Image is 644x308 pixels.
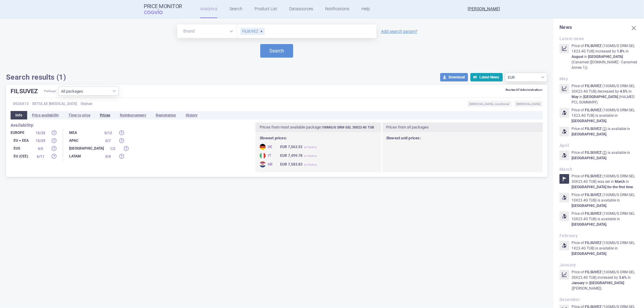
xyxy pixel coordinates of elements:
[381,29,418,33] a: Add search param?
[572,83,638,105] p: Price of ( 100MG/G DRM GEL 30X23.4G TUB ) decreased by in in ( HALMED PCL SUMMARY ) .
[585,84,601,88] strong: FILSUVEZ
[260,44,293,58] button: Search
[559,262,638,268] h2: January
[559,233,638,238] h2: February
[585,174,601,178] strong: FILSUVEZ
[514,101,543,107] span: [MEDICAL_DATA]
[11,153,32,159] div: EU (CEE)
[572,95,578,99] strong: May
[386,136,539,141] h2: 3 lowest unit prices:
[280,144,317,150] div: EUR 7,063.52
[33,146,48,152] div: 4 / 5
[619,275,627,280] strong: 3.6%
[572,192,638,208] p: Price of ( 100MG/G DRM GEL 10X23.4G TUB ) is available in .
[255,122,382,132] h3: Prices from most available package:
[101,154,116,160] div: 0 / 4
[144,3,182,15] a: Price MonitorCOGVIO
[144,9,171,14] span: COGVIO
[105,146,120,152] div: 1 / 2
[144,3,182,9] strong: Price Monitor
[260,144,278,150] div: DE
[69,153,99,159] div: LATAM
[572,126,638,137] p: Price of is available in .
[589,281,624,285] strong: [GEOGRAPHIC_DATA]
[617,49,625,53] strong: 1.8%
[559,143,638,148] h2: April
[27,111,64,119] li: Price availability
[69,130,99,136] div: MEA
[572,132,606,136] strong: [GEOGRAPHIC_DATA]
[280,153,317,159] div: EUR 7,499.78
[69,138,99,144] div: APAC
[44,87,57,96] span: Package:
[585,127,601,131] strong: FILSUVEZ
[151,111,181,119] li: Registration
[585,270,601,274] strong: FILSUVEZ
[11,130,32,136] div: Europe
[260,136,378,141] h2: 3 lowest prices:
[11,111,27,119] li: Info
[615,179,625,184] strong: March
[32,101,77,107] span: BETULAE [MEDICAL_DATA]
[572,185,606,189] strong: [GEOGRAPHIC_DATA]
[322,125,374,129] strong: 100MG/G DRM GEL 30X23.4G TUB
[572,55,583,59] strong: August
[572,43,638,70] p: Price of ( 100MG/G DRM GEL 1X23.4G TUB ) increased by in in ( Canamed ([DOMAIN_NAME] - Canamed An...
[585,211,601,216] strong: FILSUVEZ
[572,119,606,123] strong: [GEOGRAPHIC_DATA]
[11,122,255,128] h2: Availability:
[33,154,48,160] div: 6 / 11
[602,151,607,155] u: ( 2 )
[13,101,29,107] span: D03AX13
[304,145,317,149] span: ex-factory
[585,151,601,155] strong: FILSUVEZ
[304,154,317,157] span: ex-factory
[572,252,606,256] strong: [GEOGRAPHIC_DATA]
[260,153,266,159] img: Italy
[585,108,601,112] strong: FILSUVEZ
[280,161,317,168] div: EUR 7,583.83
[585,44,601,48] strong: FILSUVEZ
[585,193,601,197] strong: FILSUVEZ
[101,130,116,136] div: 0 / 12
[607,185,633,189] strong: for the first time
[11,87,44,96] h1: FILSUVEZ
[572,222,606,227] strong: [GEOGRAPHIC_DATA]
[304,163,317,166] span: ex-factory
[382,122,543,132] h3: Prices from all packages
[572,107,638,124] p: Price of ( 100MG/G DRM GEL 1X23.4G TUB ) is available in .
[440,73,468,81] button: Download
[559,297,638,302] h2: December
[588,55,623,59] strong: [GEOGRAPHIC_DATA]
[620,89,628,94] strong: 4.5%
[559,76,638,81] h2: May
[101,138,116,144] div: 0 / 7
[506,88,543,92] div: Routes Of Administration:
[6,73,66,82] h1: Search results (1)
[69,145,104,151] div: [GEOGRAPHIC_DATA]
[572,269,638,291] p: Price of ( 100MG/G DRM GEL 30X23.4G TUB ) increased by in in ( [PERSON_NAME] ) .
[64,111,95,119] li: Time to price
[572,240,638,256] p: Price of ( 100MG/G DRM GEL 1X23.4G TUB ) is available in .
[260,153,278,159] div: IT
[115,111,151,119] li: Reimbursement
[33,138,48,144] div: 15 / 29
[572,281,585,285] strong: January
[11,145,32,151] div: EU5
[467,101,512,107] span: [MEDICAL_DATA], Junctional
[470,73,503,81] button: Latest News
[602,127,607,131] u: ( 2 )
[585,241,601,245] strong: FILSUVEZ
[583,95,618,99] strong: [GEOGRAPHIC_DATA]
[260,161,266,167] img: Croatia
[240,28,265,35] div: FILSUVEZ
[11,138,32,144] div: EU + EEA
[572,211,638,227] p: Price of ( 100MG/G DRM GEL 10X23.4G TUB ) is available in .
[559,36,638,41] h2: Latest news
[572,156,606,160] strong: [GEOGRAPHIC_DATA]
[572,204,606,208] strong: [GEOGRAPHIC_DATA]
[559,167,638,172] h2: March
[33,130,48,136] div: 15 / 35
[572,150,638,161] p: Price of is available in .
[81,101,92,107] span: Orphan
